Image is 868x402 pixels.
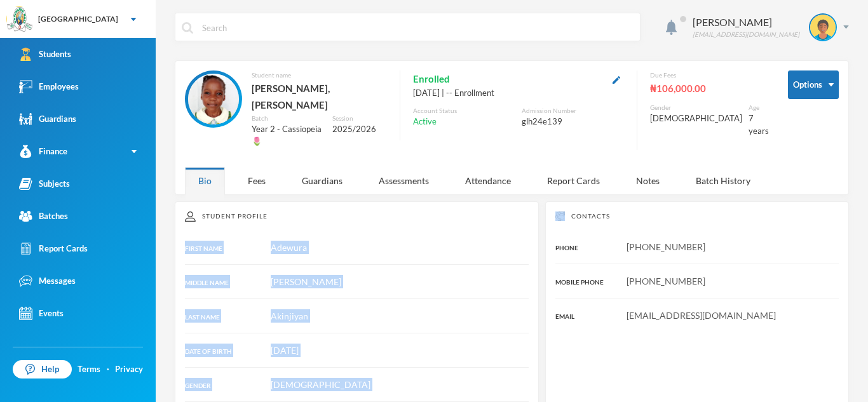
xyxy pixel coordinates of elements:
span: [PERSON_NAME] [271,276,341,287]
div: Assessments [365,167,442,194]
img: STUDENT [810,15,836,40]
button: Edit [609,72,624,86]
div: · [107,363,109,376]
span: [PHONE_NUMBER] [627,241,705,252]
div: 7 years [749,112,769,137]
div: Gender [650,103,742,112]
div: Report Cards [19,242,88,255]
img: logo [7,7,32,32]
div: Fees [234,167,279,194]
div: 2025/2026 [332,123,387,136]
div: Report Cards [534,167,613,194]
div: Finance [19,145,67,158]
div: [PERSON_NAME] [693,15,799,30]
div: Notes [623,167,673,194]
div: Batches [19,210,68,223]
div: [GEOGRAPHIC_DATA] [38,13,118,25]
div: Subjects [19,177,70,191]
button: Options [788,70,839,99]
span: [DATE] [271,345,299,356]
div: Year 2 - Cassiopeia 🌷 [252,123,323,148]
a: Privacy [115,363,143,376]
a: Help [13,360,72,379]
div: Account Status [413,106,515,116]
div: [DATE] | -- Enrollment [413,87,624,100]
span: Adewura [271,242,307,253]
div: Attendance [452,167,524,194]
div: [EMAIL_ADDRESS][DOMAIN_NAME] [693,30,799,39]
div: Students [19,48,71,61]
div: Batch [252,114,323,123]
div: Messages [19,274,76,288]
div: Guardians [288,167,356,194]
input: Search [201,13,634,42]
div: Bio [185,167,225,194]
span: Active [413,116,437,128]
span: [PHONE_NUMBER] [627,276,705,286]
div: Age [749,103,769,112]
div: [DEMOGRAPHIC_DATA] [650,112,742,125]
div: Events [19,307,64,320]
div: glh24e139 [522,116,624,128]
div: Guardians [19,112,76,126]
div: Employees [19,80,79,93]
div: Session [332,114,387,123]
img: search [182,22,193,34]
div: Admission Number [522,106,624,116]
div: Contacts [555,211,839,221]
span: Enrolled [413,70,450,87]
span: [DEMOGRAPHIC_DATA] [271,379,370,390]
div: Due Fees [650,70,769,80]
div: Student name [252,70,387,80]
div: Student Profile [185,211,529,222]
span: Akinjiyan [271,311,308,321]
a: Terms [78,363,100,376]
div: ₦106,000.00 [650,80,769,97]
span: [EMAIL_ADDRESS][DOMAIN_NAME] [627,310,776,321]
img: STUDENT [188,74,239,124]
div: Batch History [682,167,764,194]
div: [PERSON_NAME], [PERSON_NAME] [252,80,387,114]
